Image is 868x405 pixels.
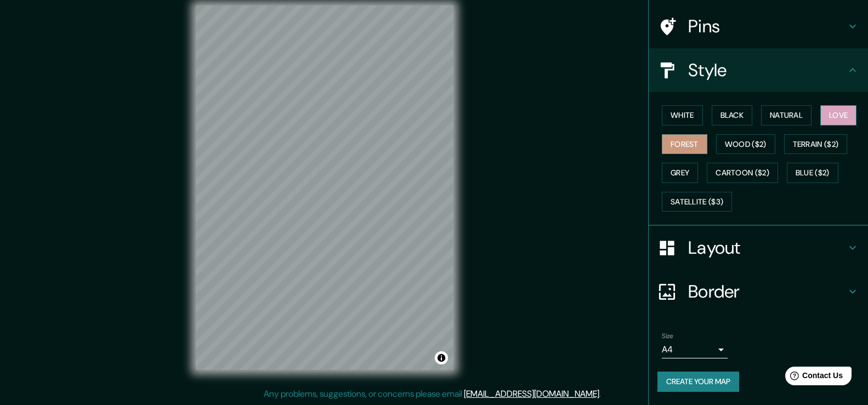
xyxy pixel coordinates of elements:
[820,105,856,126] button: Love
[196,5,453,370] canvas: Map
[784,134,848,155] button: Terrain ($2)
[716,134,775,155] button: Wood ($2)
[688,59,846,81] h4: Style
[688,15,846,37] h4: Pins
[464,388,599,400] a: [EMAIL_ADDRESS][DOMAIN_NAME]
[662,341,728,358] div: A4
[688,281,846,303] h4: Border
[688,237,846,259] h4: Layout
[712,105,753,126] button: Black
[662,192,732,212] button: Satellite ($3)
[649,226,868,270] div: Layout
[649,48,868,92] div: Style
[787,163,838,183] button: Blue ($2)
[761,105,812,126] button: Natural
[649,4,868,48] div: Pins
[649,270,868,313] div: Border
[435,351,448,364] button: Toggle attribution
[707,163,778,183] button: Cartoon ($2)
[603,387,605,401] div: .
[662,163,698,183] button: Grey
[657,372,739,392] button: Create your map
[264,387,601,401] p: Any problems, suggestions, or concerns please email .
[662,134,707,155] button: Forest
[770,362,856,393] iframe: Help widget launcher
[601,387,603,401] div: .
[662,105,703,126] button: White
[662,332,673,341] label: Size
